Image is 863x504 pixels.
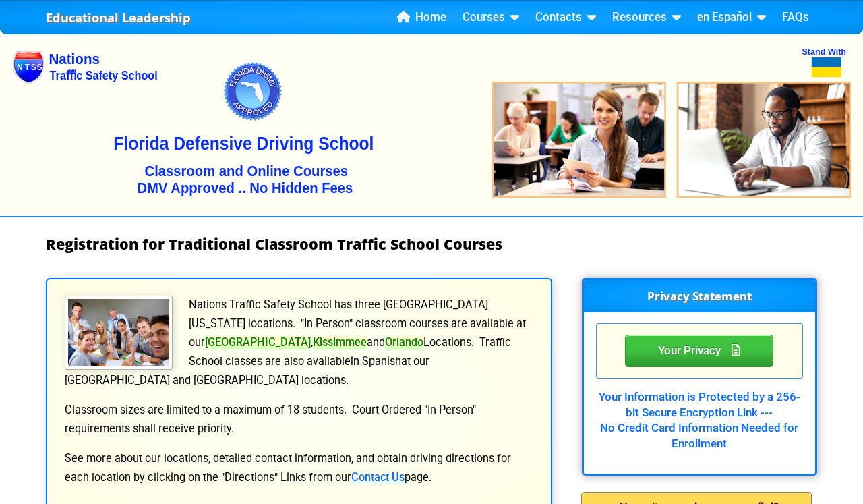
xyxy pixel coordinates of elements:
[63,296,535,390] p: Nations Traffic Safety School has three [GEOGRAPHIC_DATA][US_STATE] locations. "In Person" classr...
[530,7,601,28] a: Contacts
[46,236,817,252] h1: Registration for Traditional Classroom Traffic School Courses
[625,341,773,358] a: Your Privacy
[392,7,452,28] a: Home
[65,296,173,370] img: Traffic School Students
[351,355,401,368] u: in Spanish
[584,280,815,312] h3: Privacy Statement
[607,7,686,28] a: Resources
[46,7,191,29] a: Educational Leadership
[385,336,423,349] a: Orlando
[63,449,535,487] p: See more about our locations, detailed contact information, and obtain driving directions for eac...
[63,401,535,439] p: Classroom sizes are limited to a maximum of 18 students. Court Ordered "In Person" requirements s...
[777,7,814,28] a: FAQs
[625,335,773,367] div: Privacy Statement
[205,336,311,349] a: [GEOGRAPHIC_DATA]
[12,24,851,216] img: Nations Traffic School - Your DMV Approved Florida Traffic School
[596,379,803,452] div: Your Information is Protected by a 256-bit Secure Encryption Link --- No Credit Card Information ...
[692,7,771,28] a: en Español
[313,336,367,349] a: Kissimmee
[351,471,405,484] a: Contact Us
[457,7,525,28] a: Courses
